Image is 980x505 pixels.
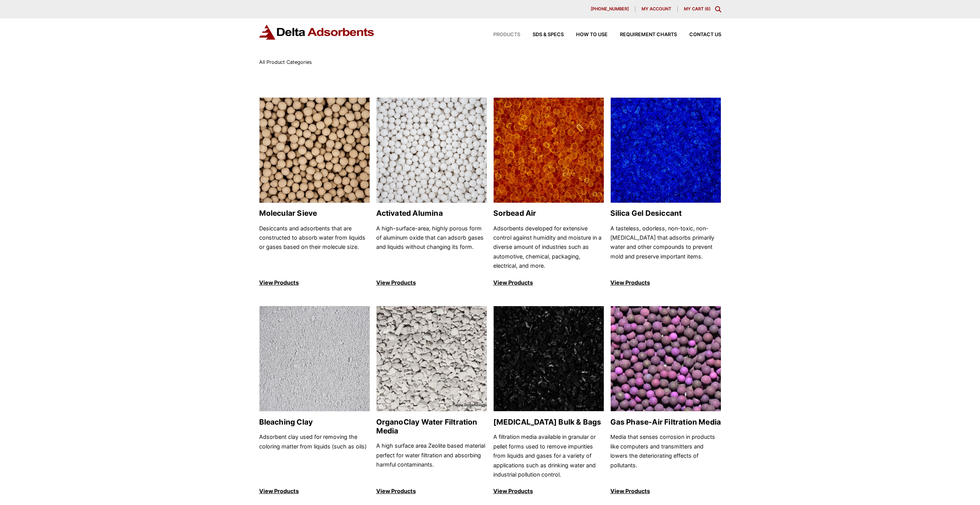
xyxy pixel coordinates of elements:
[494,306,604,412] img: Activated Carbon Bulk & Bags
[376,306,487,496] a: OrganoClay Water Filtration Media OrganoClay Water Filtration Media A high surface area Zeolite b...
[376,487,487,496] p: View Products
[259,432,370,479] p: Adsorbent clay used for removing the coloring matter from liquids (such as oils)
[259,306,370,496] a: Bleaching Clay Bleaching Clay Adsorbent clay used for removing the coloring matter from liquids (...
[494,98,604,203] img: Sorbead Air
[706,6,709,12] span: 6
[576,32,608,37] span: How to Use
[611,306,721,412] img: Gas Phase-Air Filtration Media
[610,487,721,496] p: View Products
[635,6,678,12] a: My account
[376,97,487,288] a: Activated Alumina Activated Alumina A high-surface-area, highly porous form of aluminum oxide tha...
[493,32,520,37] span: Products
[610,432,721,479] p: Media that senses corrosion in products like computers and transmitters and lowers the deteriorat...
[610,209,721,218] h2: Silica Gel Desiccant
[610,418,721,427] h2: Gas Phase-Air Filtration Media
[377,98,487,203] img: Activated Alumina
[493,432,604,479] p: A filtration media available in granular or pellet forms used to remove impurities from liquids a...
[259,97,370,288] a: Molecular Sieve Molecular Sieve Desiccants and adsorbents that are constructed to absorb water fr...
[677,32,721,37] a: Contact Us
[493,418,604,427] h2: [MEDICAL_DATA] Bulk & Bags
[610,278,721,287] p: View Products
[642,7,671,11] span: My account
[376,418,487,435] h2: OrganoClay Water Filtration Media
[259,487,370,496] p: View Products
[533,32,564,37] span: SDS & SPECS
[259,209,370,218] h2: Molecular Sieve
[493,97,604,288] a: Sorbead Air Sorbead Air Adsorbents developed for extensive control against humidity and moisture ...
[376,209,487,218] h2: Activated Alumina
[376,278,487,287] p: View Products
[564,32,608,37] a: How to Use
[520,32,564,37] a: SDS & SPECS
[608,32,677,37] a: Requirement Charts
[585,6,635,12] a: [PHONE_NUMBER]
[610,224,721,271] p: A tasteless, odorless, non-toxic, non-[MEDICAL_DATA] that adsorbs primarily water and other compo...
[481,32,520,37] a: Products
[620,32,677,37] span: Requirement Charts
[260,306,370,412] img: Bleaching Clay
[611,98,721,203] img: Silica Gel Desiccant
[610,306,721,496] a: Gas Phase-Air Filtration Media Gas Phase-Air Filtration Media Media that senses corrosion in prod...
[259,278,370,287] p: View Products
[689,32,721,37] span: Contact Us
[259,59,312,65] span: All Product Categories
[715,6,721,12] div: Toggle Modal Content
[493,306,604,496] a: Activated Carbon Bulk & Bags [MEDICAL_DATA] Bulk & Bags A filtration media available in granular ...
[493,224,604,271] p: Adsorbents developed for extensive control against humidity and moisture in a diverse amount of i...
[259,224,370,271] p: Desiccants and adsorbents that are constructed to absorb water from liquids or gases based on the...
[259,25,375,40] img: Delta Adsorbents
[377,306,487,412] img: OrganoClay Water Filtration Media
[493,487,604,496] p: View Products
[610,97,721,288] a: Silica Gel Desiccant Silica Gel Desiccant A tasteless, odorless, non-toxic, non-[MEDICAL_DATA] th...
[376,441,487,479] p: A high surface area Zeolite based material perfect for water filtration and absorbing harmful con...
[493,278,604,287] p: View Products
[684,6,710,12] a: My Cart (6)
[376,224,487,271] p: A high-surface-area, highly porous form of aluminum oxide that can adsorb gases and liquids witho...
[259,418,370,427] h2: Bleaching Clay
[260,98,370,203] img: Molecular Sieve
[493,209,604,218] h2: Sorbead Air
[591,7,629,11] span: [PHONE_NUMBER]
